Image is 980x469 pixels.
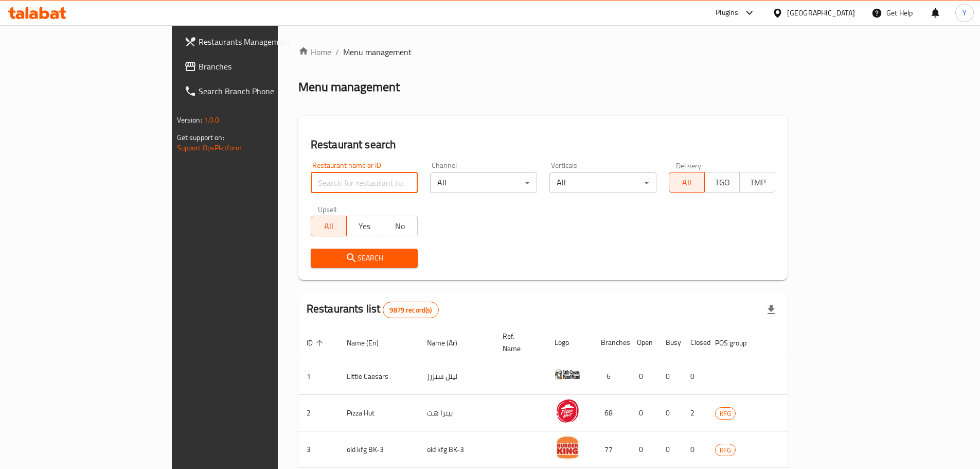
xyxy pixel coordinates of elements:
[176,54,335,79] a: Branches
[383,302,438,318] div: Total records count
[298,79,400,95] h2: Menu management
[503,330,534,355] span: Ref. Name
[704,172,740,193] button: TGO
[176,79,335,103] a: Search Branch Phone
[335,46,339,58] li: /
[593,327,629,358] th: Branches
[430,172,537,193] div: All
[347,337,392,349] span: Name (En)
[346,216,382,236] button: Yes
[657,431,682,468] td: 0
[177,141,242,154] a: Support.OpsPlatform
[657,327,682,358] th: Busy
[716,7,738,19] div: Plugins
[682,358,707,395] td: 0
[715,337,760,349] span: POS group
[629,327,657,358] th: Open
[716,408,735,420] span: KFG
[311,216,347,236] button: All
[204,113,220,127] span: 1.0.0
[555,361,580,387] img: Little Caesars
[549,172,656,193] div: All
[199,36,327,48] span: Restaurants Management
[682,431,707,468] td: 0
[199,60,327,73] span: Branches
[307,301,439,318] h2: Restaurants list
[759,298,783,322] div: Export file
[419,395,494,431] td: بيتزا هت
[593,431,629,468] td: 77
[676,162,702,169] label: Delivery
[351,219,378,234] span: Yes
[669,172,705,193] button: All
[709,175,736,190] span: TGO
[311,249,418,268] button: Search
[177,131,224,144] span: Get support on:
[673,175,701,190] span: All
[319,252,409,265] span: Search
[555,398,580,424] img: Pizza Hut
[419,358,494,395] td: ليتل سيزرز
[315,219,343,234] span: All
[787,7,855,19] div: [GEOGRAPHIC_DATA]
[311,137,776,152] h2: Restaurant search
[338,431,419,468] td: old kfg BK-3
[199,85,327,97] span: Search Branch Phone
[427,337,471,349] span: Name (Ar)
[343,46,412,58] span: Menu management
[682,395,707,431] td: 2
[176,29,335,54] a: Restaurants Management
[177,113,202,127] span: Version:
[383,305,438,315] span: 9879 record(s)
[682,327,707,358] th: Closed
[386,219,414,234] span: No
[593,395,629,431] td: 68
[593,358,629,395] td: 6
[419,431,494,468] td: old kfg BK-3
[307,337,326,349] span: ID
[311,172,418,193] input: Search for restaurant name or ID..
[629,358,657,395] td: 0
[318,205,337,213] label: Upsell
[629,431,657,468] td: 0
[657,395,682,431] td: 0
[657,358,682,395] td: 0
[338,395,419,431] td: Pizza Hut
[739,172,775,193] button: TMP
[963,7,967,19] span: Y
[629,395,657,431] td: 0
[744,175,771,190] span: TMP
[298,46,788,58] nav: breadcrumb
[546,327,593,358] th: Logo
[338,358,419,395] td: Little Caesars
[555,435,580,460] img: old kfg BK-3
[382,216,418,236] button: No
[716,444,735,456] span: KFG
